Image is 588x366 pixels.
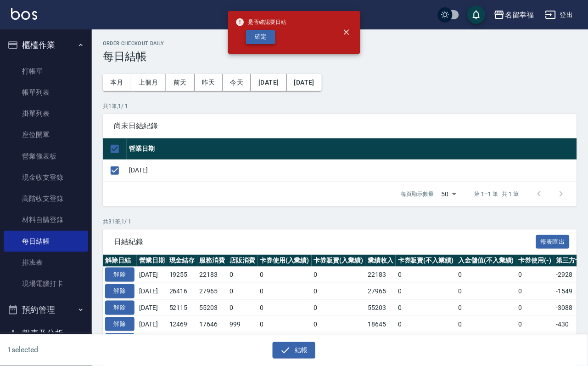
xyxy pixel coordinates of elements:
a: 高階收支登錄 [4,188,88,209]
td: 30296 [197,332,228,349]
td: 29697 [167,332,197,349]
a: 材料自購登錄 [4,209,88,230]
td: 12469 [167,316,197,332]
td: [DATE] [137,316,167,332]
button: 報表及分析 [4,322,88,346]
button: 解除 [105,301,134,315]
td: 0 [516,332,554,349]
td: 0 [312,316,366,332]
td: 19255 [167,267,197,283]
td: 0 [456,299,517,316]
td: 0 [456,316,517,332]
th: 入金儲值(不入業績) [456,255,517,267]
th: 卡券使用(入業績) [258,255,312,267]
button: 解除 [105,317,134,332]
a: 報表匯出 [536,237,570,246]
p: 第 1–1 筆 共 1 筆 [475,190,519,198]
th: 店販消費 [227,255,258,267]
a: 現金收支登錄 [4,167,88,188]
th: 卡券使用(-) [516,255,554,267]
td: 0 [312,332,366,349]
button: 前天 [166,74,195,91]
td: 0 [516,299,554,316]
td: 26416 [167,283,197,300]
p: 每頁顯示數量 [401,190,434,198]
button: close [336,22,357,42]
button: save [467,6,486,24]
a: 帳單列表 [4,82,88,103]
td: 17646 [197,316,228,332]
td: 22183 [197,267,228,283]
td: 999 [227,316,258,332]
h2: Order checkout daily [103,40,577,46]
button: 櫃檯作業 [4,33,88,57]
th: 卡券販賣(不入業績) [396,255,456,267]
a: 現場電腦打卡 [4,273,88,294]
p: 共 31 筆, 1 / 1 [103,217,577,226]
td: 0 [258,283,312,300]
td: 0 [258,332,312,349]
td: [DATE] [137,267,167,283]
td: 600 [227,332,258,349]
button: 上個月 [131,74,166,91]
td: [DATE] [127,160,577,181]
button: 解除 [105,333,134,348]
td: 30896 [365,332,396,349]
td: 0 [227,283,258,300]
button: 登出 [542,6,577,23]
td: 55203 [197,299,228,316]
button: 本月 [103,74,131,91]
td: 0 [396,283,456,300]
th: 解除日結 [103,255,137,267]
td: 0 [258,267,312,283]
h3: 每日結帳 [103,50,577,63]
button: 昨天 [195,74,223,91]
button: 預約管理 [4,298,88,322]
button: 報表匯出 [536,235,570,249]
td: 0 [396,332,456,349]
td: 0 [396,299,456,316]
a: 座位開單 [4,124,88,145]
td: 0 [456,283,517,300]
td: 0 [456,332,517,349]
th: 卡券販賣(入業績) [312,255,366,267]
td: 55203 [365,299,396,316]
td: [DATE] [137,332,167,349]
span: 日結紀錄 [114,237,536,246]
h6: 1 selected [7,344,145,356]
a: 排班表 [4,252,88,273]
td: 0 [396,267,456,283]
button: 解除 [105,268,134,282]
button: 今天 [223,74,252,91]
a: 每日結帳 [4,231,88,252]
span: 是否確認要日結 [235,17,287,27]
th: 營業日期 [137,255,167,267]
button: [DATE] [251,74,286,91]
td: [DATE] [137,283,167,300]
td: 18645 [365,316,396,332]
td: [DATE] [137,299,167,316]
td: 0 [258,316,312,332]
td: 22183 [365,267,396,283]
td: 0 [516,316,554,332]
th: 營業日期 [127,138,577,160]
td: 0 [227,267,258,283]
td: 0 [516,283,554,300]
button: 確定 [246,30,275,44]
span: 尚未日結紀錄 [114,121,566,131]
td: 27965 [197,283,228,300]
td: 0 [227,299,258,316]
div: 50 [438,182,460,206]
button: 名留幸福 [490,6,538,24]
td: 0 [516,267,554,283]
td: 0 [258,299,312,316]
th: 業績收入 [365,255,396,267]
button: [DATE] [287,74,322,91]
td: 0 [312,299,366,316]
th: 現金結存 [167,255,197,267]
img: Logo [11,8,37,20]
td: 52115 [167,299,197,316]
a: 打帳單 [4,61,88,82]
td: 0 [312,283,366,300]
td: 0 [396,316,456,332]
